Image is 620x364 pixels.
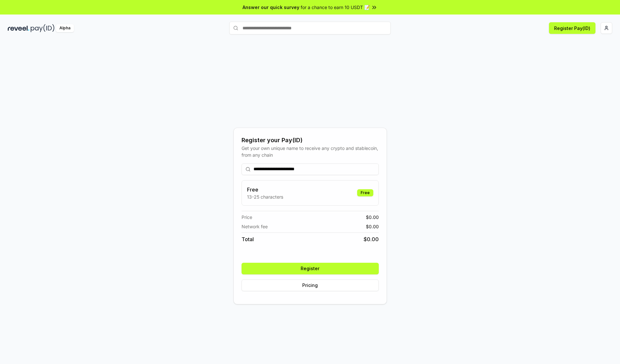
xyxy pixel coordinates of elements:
[242,235,254,243] span: Total
[247,186,283,193] h3: Free
[366,223,379,230] span: $ 0.00
[242,214,252,221] span: Price
[549,22,595,34] button: Register Pay(ID)
[56,24,74,32] div: Alpha
[357,189,373,196] div: Free
[242,263,379,274] button: Register
[31,24,55,32] img: pay_id
[366,214,379,221] span: $ 0.00
[364,235,379,243] span: $ 0.00
[247,193,283,200] p: 13-25 characters
[243,4,299,11] span: Answer our quick survey
[8,24,29,32] img: reveel_dark
[242,280,379,291] button: Pricing
[301,4,370,11] span: for a chance to earn 10 USDT 📝
[242,223,268,230] span: Network fee
[242,136,379,145] div: Register your Pay(ID)
[242,145,379,158] div: Get your own unique name to receive any crypto and stablecoin, from any chain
